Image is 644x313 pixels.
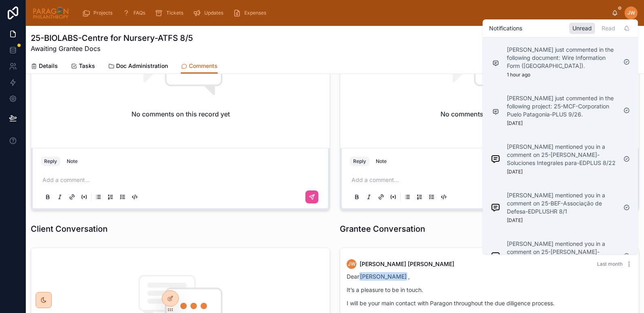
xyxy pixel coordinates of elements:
[376,158,387,165] div: Note
[231,6,272,20] a: Expenses
[507,169,523,175] p: [DATE]
[507,217,523,224] p: [DATE]
[507,120,523,127] p: [DATE]
[31,59,58,75] a: Details
[79,62,95,70] span: Tasks
[373,156,390,166] button: Note
[507,72,530,78] p: 1 hour ago
[31,32,193,44] h1: 25-BIOLABS-Centre for Nursery-ATFS 8/5
[597,261,623,267] span: Last month
[64,156,81,166] button: Note
[569,23,595,34] div: Unread
[348,261,356,267] span: JW
[131,109,230,119] h2: No comments on this record yet
[507,46,617,70] p: [PERSON_NAME] just commented in the following document: Wire Information Form ([GEOGRAPHIC_DATA]).
[166,10,183,16] span: Tickets
[507,143,617,167] p: [PERSON_NAME] mentioned you in a comment on 25-[PERSON_NAME]-Soluciones Integrales para-EDPLUS 8/22
[491,154,500,164] img: Notification icon
[627,10,635,16] span: JW
[359,272,407,281] span: [PERSON_NAME]
[41,156,60,166] button: Reply
[507,191,617,216] p: [PERSON_NAME] mentioned you in a comment on 25-BEF-Associação de Defesa-EDPLUSHR 8/1
[189,62,218,70] span: Comments
[31,223,108,235] h1: Client Conversation
[71,59,95,75] a: Tasks
[133,10,145,16] span: FAQs
[80,6,118,20] a: Projects
[204,10,223,16] span: Updates
[360,260,454,268] span: [PERSON_NAME] [PERSON_NAME]
[67,158,78,165] div: Note
[350,156,369,166] button: Reply
[507,94,617,118] p: [PERSON_NAME] just commented in the following project: 25-MCF-Corporation Puelo Patagonia-PLUS 9/26.
[244,10,266,16] span: Expenses
[116,62,168,70] span: Doc Administration
[39,62,58,70] span: Details
[347,272,632,281] p: Dear ,
[347,286,632,294] p: It’s a pleasure to be in touch.
[507,240,617,264] p: [PERSON_NAME] mentioned you in a comment on 25-[PERSON_NAME]-Soluciones Integrales para-EDPLUS 8/22
[181,59,218,74] a: Comments
[598,23,619,34] div: Read
[76,4,612,22] div: scrollable content
[491,251,500,261] img: Notification icon
[441,109,539,119] h2: No comments on this record yet
[108,59,168,75] a: Doc Administration
[31,44,193,53] span: Awaiting Grantee Docs
[120,6,151,20] a: FAQs
[191,6,229,20] a: Updates
[347,299,632,307] p: I will be your main contact with Paragon throughout the due diligence process.
[340,223,425,235] h1: Grantee Conversation
[32,6,69,19] img: App logo
[491,203,500,212] img: Notification icon
[153,6,189,20] a: Tickets
[93,10,112,16] span: Projects
[489,24,522,32] h1: Notifications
